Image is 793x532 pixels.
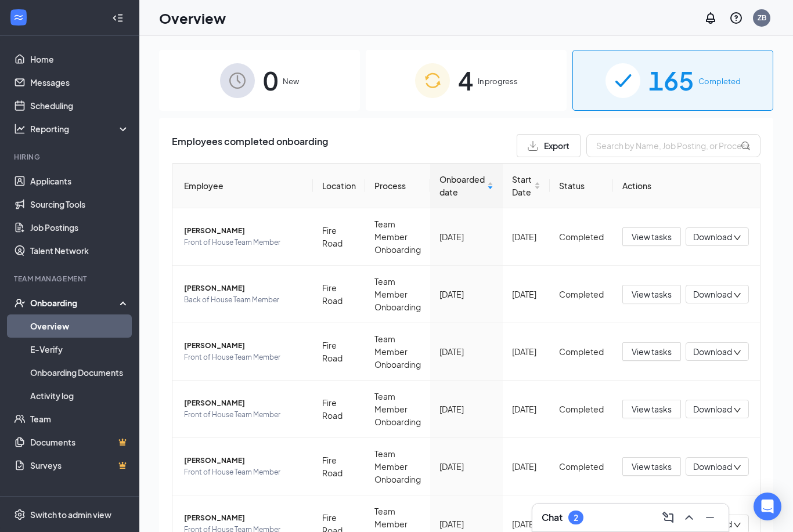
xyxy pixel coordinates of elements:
span: 0 [263,60,278,100]
span: [PERSON_NAME] [184,283,304,294]
a: Home [30,48,129,71]
div: [DATE] [512,230,540,243]
span: 165 [648,60,694,100]
div: [DATE] [439,460,493,473]
a: Onboarding Documents [30,361,129,384]
div: Completed [559,288,604,301]
div: [DATE] [512,403,540,415]
div: Open Intercom Messenger [754,493,781,520]
span: In progress [478,75,518,87]
div: Switch to admin view [30,509,111,520]
td: Fire Road [313,208,365,266]
button: ChevronUp [680,508,698,527]
div: [DATE] [439,230,493,243]
span: Employees completed onboarding [172,134,328,157]
span: down [733,521,741,529]
div: [DATE] [512,517,540,530]
span: View tasks [632,345,672,358]
span: View tasks [632,460,672,473]
span: Front of House Team Member [184,466,304,478]
div: [DATE] [439,288,493,301]
div: Reporting [30,123,130,135]
div: [DATE] [439,517,493,530]
div: Onboarding [30,297,120,309]
span: View tasks [632,288,672,301]
a: Team [30,407,129,430]
button: Export [517,134,581,157]
td: Fire Road [313,438,365,495]
svg: UserCheck [14,297,26,309]
span: Download [693,288,732,301]
td: Team Member Onboarding [365,208,430,266]
span: View tasks [632,230,672,243]
span: 4 [458,60,473,100]
a: DocumentsCrown [30,430,129,454]
div: Hiring [14,152,127,162]
th: Process [365,164,430,208]
span: [PERSON_NAME] [184,225,304,237]
span: New [283,75,299,87]
td: Fire Road [313,381,365,438]
span: [PERSON_NAME] [184,340,304,352]
span: [PERSON_NAME] [184,397,304,409]
td: Fire Road [313,323,365,381]
input: Search by Name, Job Posting, or Process [586,134,760,157]
h1: Overview [159,8,226,28]
button: View tasks [622,400,681,418]
a: Applicants [30,169,129,193]
span: down [733,464,741,472]
td: Team Member Onboarding [365,323,430,381]
button: View tasks [622,457,681,476]
a: Overview [30,314,129,338]
td: Fire Road [313,266,365,323]
svg: Collapse [112,12,124,24]
svg: Minimize [703,511,717,524]
span: Completed [698,75,741,87]
span: [PERSON_NAME] [184,455,304,466]
span: Front of House Team Member [184,409,304,421]
a: Scheduling [30,94,129,117]
button: Minimize [701,508,719,527]
div: [DATE] [439,345,493,358]
td: Team Member Onboarding [365,438,430,495]
div: [DATE] [512,345,540,358]
div: Completed [559,230,604,243]
div: Completed [559,460,604,473]
span: Download [693,346,732,358]
a: Activity log [30,384,129,407]
button: View tasks [622,227,681,246]
span: down [733,291,741,299]
span: Download [693,231,732,243]
svg: Notifications [704,11,718,25]
th: Start Date [503,164,550,208]
div: Completed [559,345,604,358]
button: View tasks [622,342,681,361]
span: View tasks [632,403,672,415]
th: Location [313,164,365,208]
button: View tasks [622,285,681,303]
svg: WorkstreamLogo [13,12,24,23]
h3: Chat [542,511,563,524]
a: SurveysCrown [30,454,129,477]
a: Sourcing Tools [30,193,129,216]
a: Messages [30,71,129,94]
a: Talent Network [30,239,129,262]
div: [DATE] [512,288,540,301]
div: [DATE] [512,460,540,473]
div: [DATE] [439,403,493,415]
span: Front of House Team Member [184,237,304,248]
span: Download [693,461,732,473]
span: down [733,406,741,414]
td: Team Member Onboarding [365,266,430,323]
div: Completed [559,403,604,415]
a: Job Postings [30,216,129,239]
svg: ChevronUp [682,511,696,524]
th: Status [550,164,613,208]
div: 2 [574,513,578,523]
span: Export [544,142,569,150]
span: Back of House Team Member [184,294,304,306]
svg: Analysis [14,123,26,135]
span: Front of House Team Member [184,352,304,363]
span: down [733,349,741,357]
th: Actions [613,164,760,208]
